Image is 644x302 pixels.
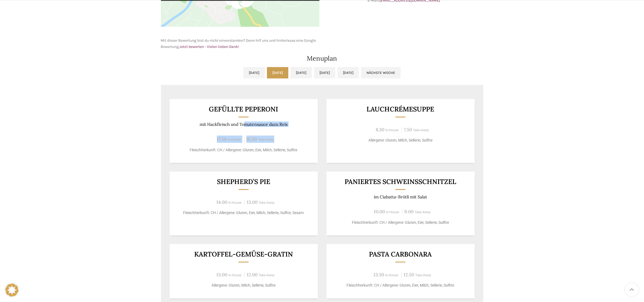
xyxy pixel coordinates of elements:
[259,273,275,277] span: Take-Away
[333,137,468,143] p: Allergene: Gluten, Milch, Sellerie, Sulfite
[333,251,468,258] h3: Pasta Carbonara
[176,106,311,113] h3: Gefüllte Peperoni
[374,209,385,215] span: 10.00
[246,136,257,142] span: 16.50
[290,67,312,78] a: [DATE]
[228,138,241,142] span: In-House
[386,210,399,214] span: In-House
[338,67,359,78] a: [DATE]
[333,194,468,199] p: im Ciabatta-Brötli mit Salat
[247,199,257,205] span: 13.00
[176,147,311,153] p: Fleischherkunft: CH / Allergene: Gluten, Eier, Milch, Sellerie, Sulfite
[333,220,468,225] p: Fleischherkunft: CH / Allergene: Gluten, Eier, Sellerie, Sulfite
[161,38,319,50] p: Mit dieser Bewertung bist du nicht einverstanden? Dann hilf uns und hinterlasse eine Google Bewer...
[405,209,414,215] span: 9.00
[376,127,384,133] span: 8.30
[385,273,398,277] span: In-House
[216,199,227,205] span: 14.00
[314,67,335,78] a: [DATE]
[176,283,311,288] p: Allergene: Gluten, Milch, Sellerie, Sulfite
[267,67,288,78] a: [DATE]
[625,283,639,297] a: Scroll to top button
[176,251,311,258] h3: Kartoffel-Gemüse-Gratin
[361,67,401,78] a: Nächste Woche
[180,44,239,49] a: Jetzt bewerten - Vielen lieben Dank!
[243,67,265,78] a: [DATE]
[385,128,399,132] span: In-House
[413,128,429,132] span: Take-Away
[228,201,242,205] span: In-House
[176,210,311,216] p: Fleischherkunft: CH / Allergene: Gluten, Eier, Milch, Sellerie, Sulfite, Sesam
[259,201,275,205] span: Take-Away
[161,55,483,62] h2: Menuplan
[258,138,274,142] span: Take-Away
[404,272,414,278] span: 12.50
[415,273,431,277] span: Take-Away
[228,273,242,277] span: In-House
[176,122,311,127] p: mit Hackfleisch und Tomatensauce dazu Reis
[247,272,257,278] span: 12.00
[333,106,468,113] h3: Lauchcrémesuppe
[217,136,227,142] span: 17.50
[404,127,412,133] span: 7.50
[216,272,227,278] span: 13.00
[333,283,468,288] p: Fleischherkunft: CH / Allergene: Gluten, Eier, Milch, Sellerie, Sulfite
[374,272,384,278] span: 13.50
[176,178,311,185] h3: Shepherd’s Pie
[333,178,468,185] h3: Paniertes Schweinsschnitzel
[415,210,431,214] span: Take-Away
